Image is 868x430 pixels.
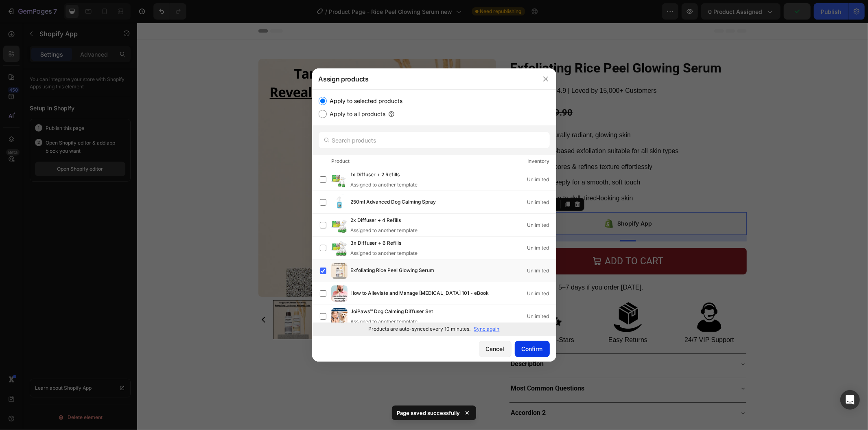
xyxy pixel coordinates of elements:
div: Add to cart [468,230,527,247]
img: product-img [331,240,348,256]
p: Hydrates deeply for a smooth, soft touch [386,154,542,166]
span: 2x Diffuser + 4 Refills [351,216,401,225]
div: Product [332,157,350,165]
p: 24/7 VIP Support [536,312,609,323]
span: 1x Diffuser + 2 Refills [351,171,400,180]
img: product-img [331,263,348,279]
span: JoiPaws™ Dog Calming Diffuser Set [351,307,433,316]
p: Page saved successfully [397,409,460,417]
img: product-img [331,285,348,302]
div: $99.90 [406,81,436,99]
div: Shopify App [382,178,414,185]
img: gempages_557143386495124243-65ae5a38-5b58-4832-97a5-3efeff785ed8.png [556,278,588,311]
div: Unlimited [527,244,556,252]
p: Description [374,336,407,347]
p: Gentle rice-based exfoliation suitable for all skin types [386,123,542,134]
div: Assigned to another template [351,250,418,257]
span: Exfoliating Rice Peel Glowing Serum [351,266,435,275]
div: Cancel [486,344,505,353]
img: gempages_557143386495124243-d974e84c-0d08-4087-a728-1d4efffd2fba.webp [372,63,413,72]
div: Unlimited [527,267,556,275]
p: Say goodbye to dull, tired-looking skin [386,170,542,182]
button: Confirm [515,341,550,357]
p: Most Common Questions [374,360,447,372]
img: product-img [331,308,348,325]
button: Carousel Next Arrow [350,293,358,301]
p: Reveal naturally radiant, glowing skin [386,107,542,118]
div: $49.95 [372,81,402,99]
span: How to Alleviate and Manage [MEDICAL_DATA] 101 - eBook [351,289,489,298]
div: Unlimited [527,176,556,184]
div: /> [312,90,556,336]
img: gempages_557143386495124243-d8f312e8-76fb-40fa-9ba3-83b10d0678bb.png [474,278,507,311]
label: Apply to all products [327,109,386,119]
button: Cancel [479,341,512,357]
p: 12,000+ Five-Stars [373,312,446,323]
p: Minimizes pores & refines texture effortlessly [386,138,542,150]
label: Apply to selected products [327,96,403,106]
img: product-img [331,171,348,188]
p: Easy Returns [454,312,527,323]
div: Unlimited [527,198,556,206]
h2: Exfoliating Rice Peel Glowing Serum [372,36,610,55]
img: product-img [331,194,348,211]
button: Carousel Back Arrow [122,293,131,301]
p: Products are auto-synced every 10 minutes. [369,325,471,333]
div: Inventory [528,157,550,165]
span: 3x Diffuser + 6 Refills [351,239,402,248]
div: Shopify App [480,196,515,206]
div: Confirm [522,344,543,353]
p: 4.9 | Loved by 15,000+ Customers [420,62,520,74]
div: Assigned to another template [351,318,446,325]
div: Assign products [312,68,535,90]
div: Assigned to another template [351,181,418,189]
div: Unlimited [527,290,556,298]
div: Unlimited [527,221,556,229]
div: Assigned to another template [351,227,418,234]
img: product-img [331,217,348,233]
div: Unlimited [527,312,556,320]
input: Search products [319,132,550,148]
p: Sync again [474,325,500,333]
p: Accordion 2 [374,384,409,396]
span: 250ml Advanced Dog Calming Spray [351,198,436,207]
p: Arrives in 5–7 days if you order [DATE]. [392,259,506,271]
div: Open Intercom Messenger [840,390,860,410]
button: Add to cart [372,225,610,252]
img: gempages_557143386495124243-f8242023-c34b-4927-9e5f-158f165d7c25.png [393,278,426,311]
